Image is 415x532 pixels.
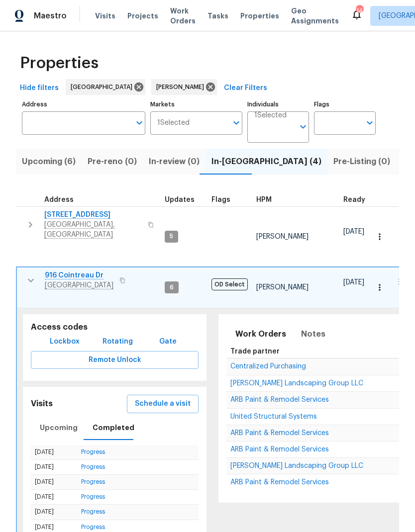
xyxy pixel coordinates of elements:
a: [PERSON_NAME] Landscaping Group LLC [230,380,363,386]
label: Address [22,101,145,107]
label: Individuals [247,101,309,107]
span: Properties [240,11,279,21]
a: Progress [81,524,105,530]
span: Centralized Purchasing [230,363,306,370]
span: Maestro [34,11,67,21]
div: 14 [356,6,363,16]
button: Open [229,116,243,130]
span: Upcoming (6) [22,155,76,169]
span: ARB Paint & Remodel Services [230,479,329,486]
span: Updates [165,196,195,203]
button: Gate [152,333,184,351]
span: [PERSON_NAME] Landscaping Group LLC [230,462,363,469]
span: [PERSON_NAME] [256,284,309,291]
span: Schedule a visit [135,398,191,410]
td: [DATE] [31,459,77,474]
button: Clear Filters [220,79,271,97]
span: [DATE] [343,279,364,286]
a: Progress [81,494,105,500]
span: 1 Selected [157,119,190,127]
span: Pre-reno (0) [88,155,137,169]
h5: Access codes [31,322,199,333]
button: Open [132,116,146,130]
span: In-[GEOGRAPHIC_DATA] (4) [211,155,321,169]
span: Address [44,196,74,203]
a: Progress [81,509,105,515]
a: ARB Paint & Remodel Services [230,397,329,403]
button: Rotating [99,333,137,351]
td: [DATE] [31,475,77,490]
span: Properties [20,58,99,68]
a: ARB Paint & Remodel Services [230,430,329,436]
div: Earliest renovation start date (first business day after COE or Checkout) [343,196,374,203]
span: Projects [127,11,158,21]
span: Visits [95,11,115,21]
span: Clear Filters [224,82,267,94]
span: Work Orders [170,6,196,26]
span: Pre-Listing (0) [333,155,390,169]
a: ARB Paint & Remodel Services [230,446,329,452]
span: Rotating [103,336,133,348]
span: In-review (0) [149,155,200,169]
span: Tasks [207,12,228,19]
span: [PERSON_NAME] [156,82,208,92]
span: Trade partner [230,348,280,355]
span: Work Orders [235,327,286,341]
span: Remote Unlock [39,354,191,366]
span: Lockbox [50,336,80,348]
a: [PERSON_NAME] Landscaping Group LLC [230,463,363,469]
h5: Visits [31,399,53,409]
button: Lockbox [46,333,84,351]
a: Progress [81,464,105,470]
span: [GEOGRAPHIC_DATA] [71,82,136,92]
span: 5 [166,232,177,241]
span: Geo Assignments [291,6,339,26]
span: OD Select [211,278,248,290]
span: Upcoming [40,422,78,434]
td: [DATE] [31,445,77,460]
button: Remote Unlock [31,351,199,369]
span: 6 [166,283,178,292]
span: Flags [211,196,230,203]
a: Centralized Purchasing [230,363,306,369]
label: Markets [150,101,243,107]
span: United Structural Systems [230,413,317,420]
span: ARB Paint & Remodel Services [230,446,329,453]
span: [PERSON_NAME] [256,233,309,240]
div: [PERSON_NAME] [151,79,217,95]
span: Notes [301,327,325,341]
label: Flags [314,101,376,107]
span: Gate [156,336,180,348]
a: Progress [81,449,105,455]
a: Progress [81,479,105,485]
a: United Structural Systems [230,414,317,420]
button: Open [363,116,377,130]
span: Hide filters [20,82,59,94]
span: [DATE] [343,228,364,235]
span: HPM [256,196,272,203]
span: ARB Paint & Remodel Services [230,396,329,403]
span: ARB Paint & Remodel Services [230,430,329,437]
span: [PERSON_NAME] Landscaping Group LLC [230,380,363,387]
div: [GEOGRAPHIC_DATA] [66,79,145,95]
span: Ready [343,196,365,203]
button: Hide filters [16,79,63,97]
button: Open [296,120,310,134]
button: Schedule a visit [127,395,199,413]
span: 1 Selected [254,111,287,120]
span: Completed [93,422,134,434]
td: [DATE] [31,490,77,505]
a: ARB Paint & Remodel Services [230,479,329,485]
td: [DATE] [31,505,77,520]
